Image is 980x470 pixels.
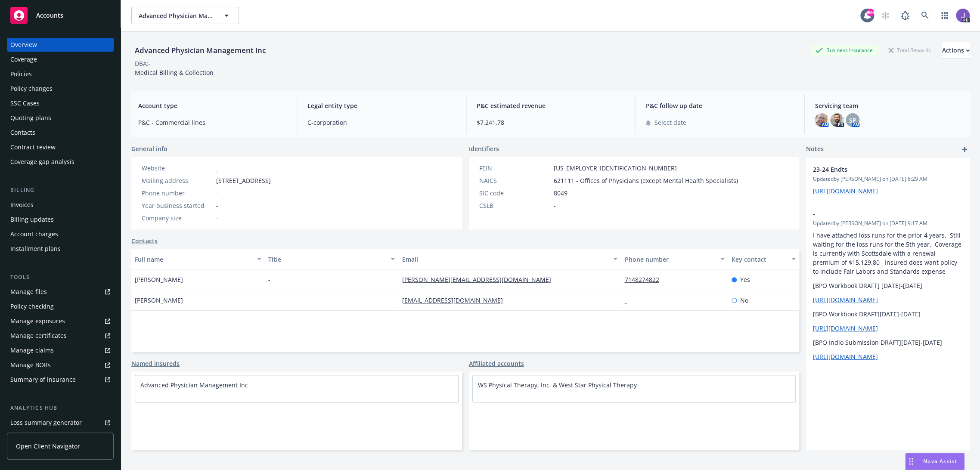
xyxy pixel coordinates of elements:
[216,164,218,172] a: -
[398,249,621,269] button: Email
[806,158,970,202] div: 23-24 EndtsUpdatedby [PERSON_NAME] on [DATE] 6:29 AM[URL][DOMAIN_NAME]
[815,101,963,110] span: Servicing team
[10,416,82,430] div: Loss summary generator
[806,202,970,368] div: -Updatedby [PERSON_NAME] on [DATE] 9:17 AMI have attached loss runs for the prior 4 years. Still ...
[621,249,728,269] button: Phone number
[142,164,213,173] div: Website
[10,82,53,96] div: Policy changes
[477,101,625,110] span: P&C estimated revenue
[877,7,894,24] a: Start snowing
[142,213,213,223] div: Company size
[7,285,114,299] a: Manage files
[906,453,916,470] div: Drag to move
[7,373,114,387] a: Summary of insurance
[7,404,114,412] div: Analytics hub
[469,144,499,153] span: Identifiers
[216,201,218,210] span: -
[813,220,963,227] span: Updated by [PERSON_NAME] on [DATE] 9:17 AM
[477,118,625,127] span: $7,241.78
[813,165,940,174] span: 23-24 Endts
[10,227,58,241] div: Account charges
[7,96,114,110] a: SSC Cases
[10,96,40,110] div: SSC Cases
[7,242,114,256] a: Installment plans
[813,209,940,218] span: -
[7,198,114,212] a: Invoices
[10,67,32,81] div: Policies
[813,281,963,290] p: [BPO Workbook DRAFT] [DATE]-[DATE]
[813,231,963,276] p: I have attached loss runs for the prior 4 years. Still waiting for the loss runs for the 5th year...
[916,7,933,24] a: Search
[10,285,47,299] div: Manage files
[402,255,608,264] div: Email
[131,7,239,24] button: Advanced Physician Management Inc
[135,255,252,264] div: Full name
[131,45,269,56] div: Advanced Physician Management Inc
[10,198,34,212] div: Invoices
[7,273,114,281] div: Tools
[815,113,828,127] img: photo
[142,201,213,210] div: Year business started
[268,275,270,284] span: -
[16,442,80,451] span: Open Client Navigator
[138,118,286,127] span: P&C - Commercial lines
[10,242,61,256] div: Installment plans
[740,275,750,284] span: Yes
[942,42,970,59] button: Actions
[7,213,114,226] a: Billing updates
[36,12,63,19] span: Accounts
[469,359,524,368] a: Affiliated accounts
[7,416,114,430] a: Loss summary generator
[402,275,558,284] a: [PERSON_NAME][EMAIL_ADDRESS][DOMAIN_NAME]
[216,176,271,185] span: [STREET_ADDRESS]
[135,275,183,284] span: [PERSON_NAME]
[849,116,856,125] span: SP
[866,9,874,16] div: 99+
[654,118,686,127] span: Select date
[7,227,114,241] a: Account charges
[131,359,180,368] a: Named insureds
[10,373,76,387] div: Summary of insurance
[138,101,286,110] span: Account type
[7,38,114,52] a: Overview
[10,213,54,226] div: Billing updates
[7,155,114,169] a: Coverage gap analysis
[554,176,738,185] span: 621111 - Offices of Physicians (except Mental Health Specialists)
[10,343,54,357] div: Manage claims
[131,249,265,269] button: Full name
[813,352,878,361] a: [URL][DOMAIN_NAME]
[811,45,877,56] div: Business Insurance
[936,7,953,24] a: Switch app
[265,249,398,269] button: Title
[135,296,183,305] span: [PERSON_NAME]
[479,201,550,210] div: CSLB
[7,67,114,81] a: Policies
[140,381,248,389] a: Advanced Physician Management Inc
[10,111,51,125] div: Quoting plans
[7,329,114,343] a: Manage certificates
[728,249,799,269] button: Key contact
[10,329,67,343] div: Manage certificates
[959,144,970,155] a: add
[7,82,114,96] a: Policy changes
[10,314,65,328] div: Manage exposures
[135,59,151,68] div: DBA: -
[7,358,114,372] a: Manage BORs
[884,45,935,56] div: Total Rewards
[402,296,509,304] a: [EMAIL_ADDRESS][DOMAIN_NAME]
[813,175,963,183] span: Updated by [PERSON_NAME] on [DATE] 6:29 AM
[216,189,218,198] span: -
[7,111,114,125] a: Quoting plans
[139,11,213,20] span: Advanced Physician Management Inc
[479,164,550,173] div: FEIN
[624,296,633,304] a: -
[10,53,37,66] div: Coverage
[479,189,550,198] div: SIC code
[956,9,970,22] img: photo
[307,101,456,110] span: Legal entity type
[645,101,794,110] span: P&C follow up date
[923,458,957,465] span: Nova Assist
[624,255,715,264] div: Phone number
[732,255,786,264] div: Key contact
[813,324,878,332] a: [URL][DOMAIN_NAME]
